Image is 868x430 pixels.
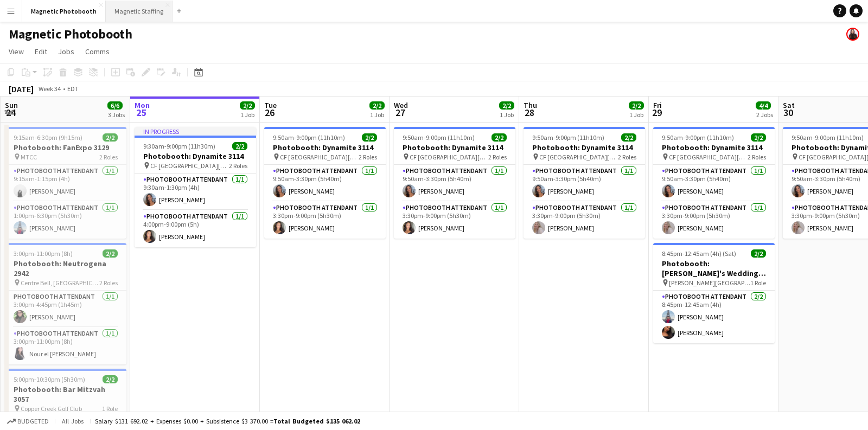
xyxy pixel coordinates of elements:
[5,100,18,110] span: Sun
[240,101,255,110] span: 2/2
[135,151,256,161] h3: Photobooth: Dynamite 3114
[662,133,734,142] span: 9:50am-9:00pm (11h10m)
[107,101,123,110] span: 6/6
[629,111,643,119] div: 1 Job
[5,243,126,364] app-job-card: 3:00pm-11:00pm (8h)2/2Photobooth: Neutrogena 2942 Centre Bell, [GEOGRAPHIC_DATA]2 RolesPhotobooth...
[102,405,118,413] span: 1 Role
[85,47,110,56] span: Comms
[653,143,775,152] h3: Photobooth: Dynamite 3114
[106,1,173,22] button: Magnetic Staffing
[60,417,86,425] span: All jobs
[394,127,515,239] app-job-card: 9:50am-9:00pm (11h10m)2/2Photobooth: Dynamite 3114 CF [GEOGRAPHIC_DATA][PERSON_NAME]2 RolesPhotob...
[21,153,37,161] span: MTCC
[36,85,63,93] span: Week 34
[653,100,662,110] span: Fri
[264,100,277,110] span: Tue
[264,127,386,239] app-job-card: 9:50am-9:00pm (11h10m)2/2Photobooth: Dynamite 3114 CF [GEOGRAPHIC_DATA][PERSON_NAME]2 RolesPhotob...
[524,165,645,202] app-card-role: Photobooth Attendant1/19:50am-3:30pm (5h40m)[PERSON_NAME]
[629,101,644,110] span: 2/2
[240,111,254,119] div: 1 Job
[492,133,507,142] span: 2/2
[500,111,514,119] div: 1 Job
[522,106,537,119] span: 28
[370,111,384,119] div: 1 Job
[103,133,118,142] span: 2/2
[669,153,748,161] span: CF [GEOGRAPHIC_DATA][PERSON_NAME]
[539,153,618,161] span: CF [GEOGRAPHIC_DATA][PERSON_NAME]
[5,259,126,278] h3: Photobooth: Neutrogena 2942
[35,47,47,56] span: Edit
[653,291,775,343] app-card-role: Photobooth Attendant2/28:45pm-12:45am (4h)[PERSON_NAME][PERSON_NAME]
[99,279,118,287] span: 2 Roles
[653,243,775,343] app-job-card: 8:45pm-12:45am (4h) (Sat)2/2Photobooth: [PERSON_NAME]'s Wedding (3134) [PERSON_NAME][GEOGRAPHIC_D...
[524,100,537,110] span: Thu
[280,153,359,161] span: CF [GEOGRAPHIC_DATA][PERSON_NAME]
[67,85,79,93] div: EDT
[264,165,386,202] app-card-role: Photobooth Attendant1/19:50am-3:30pm (5h40m)[PERSON_NAME]
[4,44,28,59] a: View
[264,202,386,239] app-card-role: Photobooth Attendant1/13:30pm-9:00pm (5h30m)[PERSON_NAME]
[5,165,126,202] app-card-role: Photobooth Attendant1/19:15am-1:15pm (4h)[PERSON_NAME]
[792,133,864,142] span: 9:50am-9:00pm (11h10m)
[14,375,85,383] span: 5:00pm-10:30pm (5h30m)
[17,418,49,425] span: Budgeted
[5,328,126,364] app-card-role: Photobooth Attendant1/13:00pm-11:00pm (8h)Nour el [PERSON_NAME]
[95,417,360,425] div: Salary $131 692.02 + Expenses $0.00 + Subsistence $3 370.00 =
[21,405,82,413] span: Copper Creek Golf Club
[392,106,408,119] span: 27
[5,384,126,404] h3: Photobooth: Bar Mitzvah 3057
[22,1,106,22] button: Magnetic Photobooth
[846,28,859,41] app-user-avatar: Maria Lopes
[750,279,766,287] span: 1 Role
[14,133,82,142] span: 9:15am-6:30pm (9h15m)
[524,143,645,152] h3: Photobooth: Dynamite 3114
[524,202,645,239] app-card-role: Photobooth Attendant1/13:30pm-9:00pm (5h30m)[PERSON_NAME]
[135,127,256,247] div: In progress9:30am-9:00pm (11h30m)2/2Photobooth: Dynamite 3114 CF [GEOGRAPHIC_DATA][PERSON_NAME]2 ...
[781,106,795,119] span: 30
[150,162,229,170] span: CF [GEOGRAPHIC_DATA][PERSON_NAME]
[103,375,118,383] span: 2/2
[99,153,118,161] span: 2 Roles
[229,162,247,170] span: 2 Roles
[273,133,345,142] span: 9:50am-9:00pm (11h10m)
[135,100,150,110] span: Mon
[359,153,377,161] span: 2 Roles
[58,47,74,56] span: Jobs
[273,417,360,425] span: Total Budgeted $135 062.02
[653,202,775,239] app-card-role: Photobooth Attendant1/13:30pm-9:00pm (5h30m)[PERSON_NAME]
[394,165,515,202] app-card-role: Photobooth Attendant1/19:50am-3:30pm (5h40m)[PERSON_NAME]
[653,165,775,202] app-card-role: Photobooth Attendant1/19:50am-3:30pm (5h40m)[PERSON_NAME]
[653,127,775,239] app-job-card: 9:50am-9:00pm (11h10m)2/2Photobooth: Dynamite 3114 CF [GEOGRAPHIC_DATA][PERSON_NAME]2 RolesPhotob...
[751,133,766,142] span: 2/2
[499,101,514,110] span: 2/2
[232,142,247,150] span: 2/2
[9,47,24,56] span: View
[394,143,515,152] h3: Photobooth: Dynamite 3114
[133,106,150,119] span: 25
[394,202,515,239] app-card-role: Photobooth Attendant1/13:30pm-9:00pm (5h30m)[PERSON_NAME]
[369,101,385,110] span: 2/2
[5,143,126,152] h3: Photobooth: FanExpo 3129
[108,111,125,119] div: 3 Jobs
[652,106,662,119] span: 29
[756,101,771,110] span: 4/4
[54,44,79,59] a: Jobs
[135,210,256,247] app-card-role: Photobooth Attendant1/14:00pm-9:00pm (5h)[PERSON_NAME]
[410,153,488,161] span: CF [GEOGRAPHIC_DATA][PERSON_NAME]
[653,259,775,278] h3: Photobooth: [PERSON_NAME]'s Wedding (3134)
[9,26,132,42] h1: Magnetic Photobooth
[756,111,773,119] div: 2 Jobs
[21,279,99,287] span: Centre Bell, [GEOGRAPHIC_DATA]
[394,100,408,110] span: Wed
[263,106,277,119] span: 26
[5,415,50,427] button: Budgeted
[618,153,636,161] span: 2 Roles
[488,153,507,161] span: 2 Roles
[143,142,215,150] span: 9:30am-9:00pm (11h30m)
[14,249,73,258] span: 3:00pm-11:00pm (8h)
